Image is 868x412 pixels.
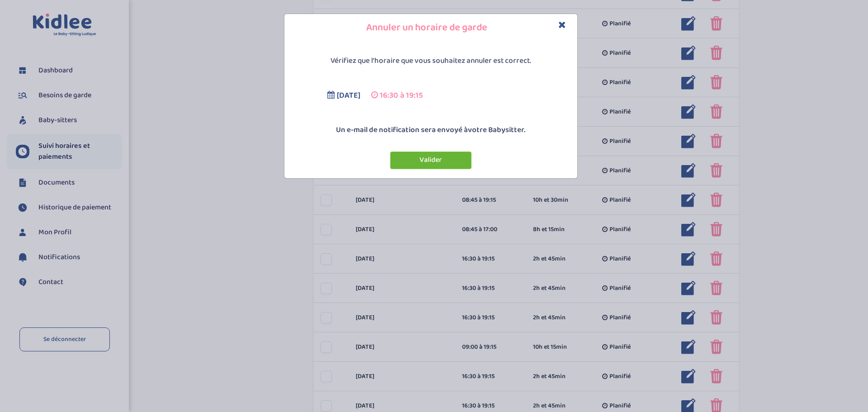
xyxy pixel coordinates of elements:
span: [DATE] [337,89,360,102]
p: Vérifiez que l'horaire que vous souhaitez annuler est correct. [287,55,575,67]
button: Close [558,20,566,30]
button: Valider [390,152,472,169]
h4: Annuler un horaire de garde [291,21,571,35]
p: Un e-mail de notification sera envoyé à [287,124,575,136]
span: votre Babysitter. [468,124,525,136]
span: 16:30 à 19:15 [380,89,423,102]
